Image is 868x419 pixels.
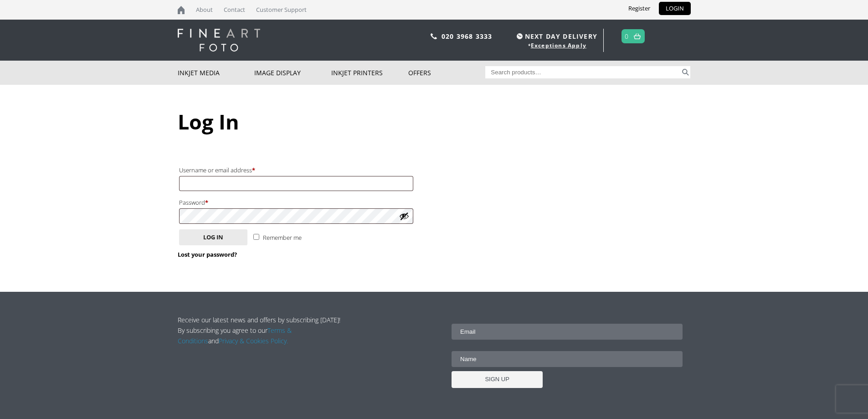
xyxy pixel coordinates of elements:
span: NEXT DAY DELIVERY [514,31,597,41]
span: Remember me [263,233,302,242]
img: basket.svg [634,33,641,39]
a: Lost your password? [178,250,237,259]
button: Log in [179,229,247,245]
a: Inkjet Printers [331,61,408,85]
img: phone.svg [431,33,437,39]
p: Receive our latest news and offers by subscribing [DATE]! By subscribing you agree to our and [178,315,345,346]
h1: Log In [178,108,691,135]
button: Search [680,66,691,78]
label: Username or email address [179,164,413,176]
a: Image Display [254,61,331,85]
button: Show password [399,211,409,221]
a: LOGIN [659,2,691,15]
a: Terms & Conditions [178,326,292,345]
a: Privacy & Cookies Policy. [219,336,288,345]
input: Name [452,351,683,367]
a: Inkjet Media [178,61,255,85]
img: time.svg [517,33,523,39]
a: 020 3968 3333 [442,32,493,41]
input: Remember me [253,234,259,240]
input: Email [452,324,683,340]
input: Search products… [485,66,680,78]
a: Exceptions Apply [531,41,586,49]
a: Offers [408,61,485,85]
img: logo-white.svg [178,29,260,52]
a: 0 [625,30,629,43]
a: Register [621,2,657,15]
label: Password [179,197,413,208]
input: SIGN UP [452,371,543,388]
